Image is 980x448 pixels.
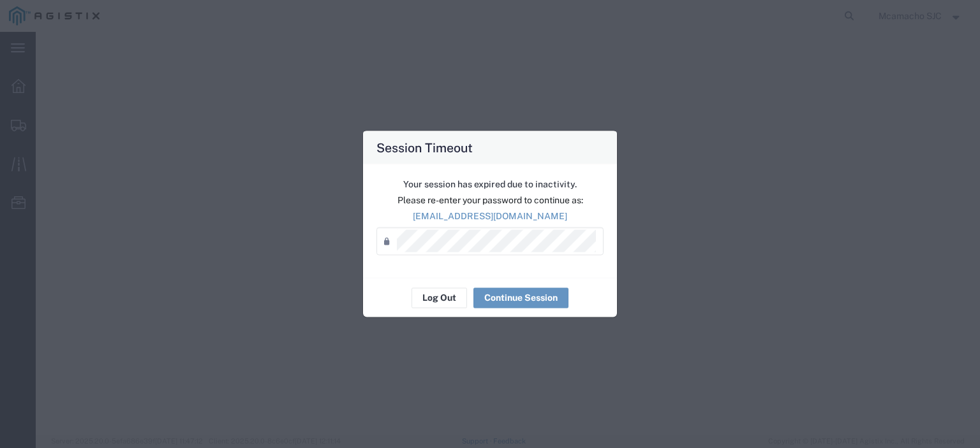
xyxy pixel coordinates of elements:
button: Log Out [412,287,467,308]
p: Your session has expired due to inactivity. [376,177,604,191]
p: Please re-enter your password to continue as: [376,193,604,206]
p: [EMAIL_ADDRESS][DOMAIN_NAME] [376,209,604,222]
button: Continue Session [473,287,568,308]
h4: Session Timeout [376,138,473,156]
